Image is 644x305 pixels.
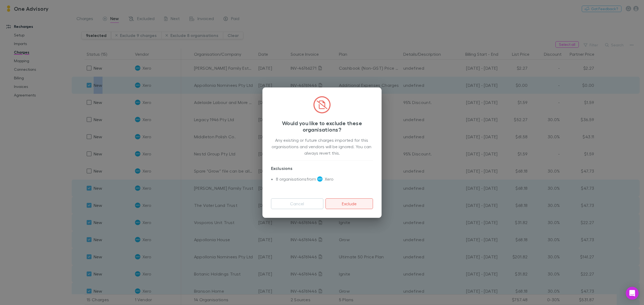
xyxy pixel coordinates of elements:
div: Open Intercom Messenger [626,287,639,300]
h3: Would you like to exclude these organisations? [271,120,373,133]
img: Xero's Logo [317,176,323,182]
div: Any existing or future charges imported for this organisations and vendors will be ignored. You c... [271,137,373,188]
span: Xero [325,176,334,182]
button: Cancel [271,198,323,209]
button: Exclude [325,198,373,209]
p: Exclusions [271,165,373,172]
li: 8 organisations from [276,176,373,188]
